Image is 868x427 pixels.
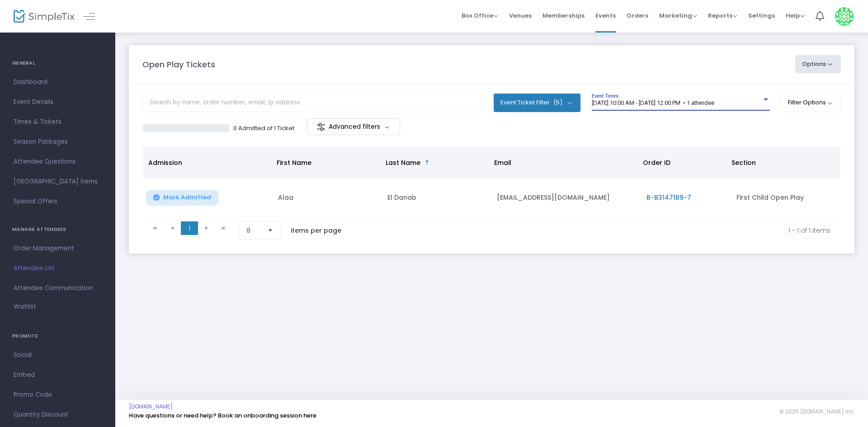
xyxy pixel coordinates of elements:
[382,178,491,217] td: El Danab
[462,11,498,20] span: Box Office
[494,158,511,167] span: Email
[731,158,756,167] span: Section
[12,54,103,72] h4: GENERAL
[627,4,648,27] span: Orders
[14,349,102,361] span: Social
[14,156,102,168] span: Attendee Questions
[129,403,173,410] a: [DOMAIN_NAME]
[14,196,102,207] span: Special Offers
[14,76,102,88] span: Dashboard
[233,124,294,133] p: 0 Admitted of 1 Ticket
[360,221,830,239] kendo-pager-info: 1 - 1 of 1 items
[14,369,102,381] span: Embed
[14,116,102,128] span: Times & Tickets
[14,302,36,311] span: Waitlist
[316,122,325,131] img: filter
[277,158,311,167] span: First Name
[181,221,198,235] span: Page 1
[291,226,341,235] label: items per page
[246,226,260,235] span: 8
[142,94,482,112] input: Search by name, order number, email, ip address
[643,158,670,167] span: Order ID
[779,408,854,415] span: © 2025 [DOMAIN_NAME] Inc.
[731,178,841,217] td: First Child Open Play
[386,158,420,167] span: Last Name
[786,11,805,20] span: Help
[264,222,277,239] button: Select
[14,389,102,401] span: Promo Code
[273,178,382,217] td: Alaa
[143,147,840,217] div: Data table
[592,99,714,106] span: [DATE] 10:00 AM - [DATE] 12:00 PM • 1 attendee
[148,158,182,167] span: Admission
[14,96,102,108] span: Event Details
[14,136,102,148] span: Season Packages
[781,94,841,112] button: Filter Options
[14,263,102,274] span: Attendee List
[646,193,691,202] span: B-B31471B9-7
[163,194,211,201] span: Mark Admitted
[142,58,215,70] m-panel-title: Open Play Tickets
[307,118,401,135] m-button: Advanced filters
[542,4,585,27] span: Memberships
[14,409,102,421] span: Quantity Discount
[659,11,697,20] span: Marketing
[494,94,580,112] button: Event Ticket Filter(5)
[795,55,841,73] button: Options
[129,411,316,420] a: Have questions or need help? Book an onboarding session here
[595,4,616,27] span: Events
[424,159,431,166] span: Sortable
[12,327,103,345] h4: PROMOTE
[14,243,102,254] span: Order Management
[708,11,737,20] span: Reports
[14,176,102,188] span: [GEOGRAPHIC_DATA] Items
[491,178,641,217] td: [EMAIL_ADDRESS][DOMAIN_NAME]
[748,4,775,27] span: Settings
[146,190,218,206] button: Mark Admitted
[14,282,102,294] span: Attendee Communication
[12,221,103,239] h4: MANAGE ATTENDEES
[553,99,562,106] span: (5)
[509,4,532,27] span: Venues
